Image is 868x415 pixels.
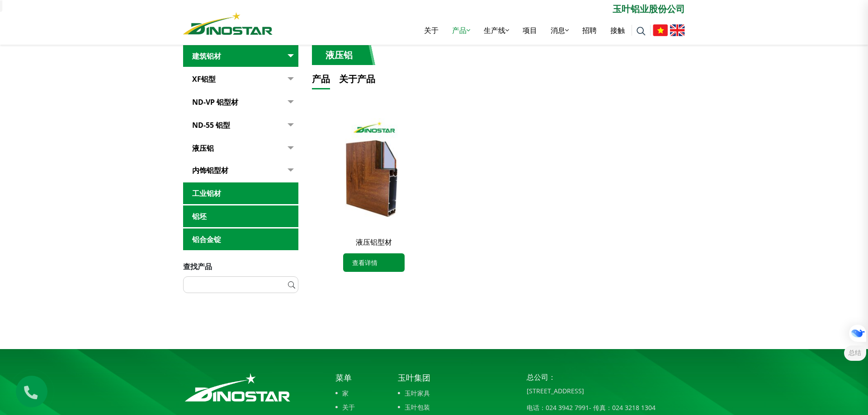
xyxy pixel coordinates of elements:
[319,118,429,229] img: 液压铝型材
[325,49,353,61] font: 液压铝
[589,403,612,412] font: - 传真：
[670,24,685,36] img: 英语
[576,16,604,45] a: 招聘
[339,73,375,85] font: 关于产品
[192,143,214,153] font: 液压铝
[352,258,377,267] font: 查看详情
[452,25,467,35] font: 产品
[183,205,298,228] a: 铝坯
[527,372,556,382] font: 总公司：
[183,114,298,136] a: ND-55 铝型
[335,372,352,383] font: 菜单
[183,91,298,113] a: ND-VP 铝型材
[192,234,221,244] font: 铝合金锭
[637,27,646,36] img: 搜索
[477,16,516,45] a: 生产线
[523,25,537,35] font: 项目
[192,211,207,221] font: 铝坯
[613,3,685,15] font: 玉叶铝业股份公司
[405,403,430,411] font: 玉叶包装
[527,387,584,395] font: [STREET_ADDRESS]
[192,51,221,61] font: 建筑铝材
[546,403,589,412] a: 024 3942 7991
[610,25,625,35] font: 接触
[516,16,544,45] a: 项目
[424,25,439,35] font: 关于
[417,16,445,45] a: 关于
[335,388,361,398] a: 家
[183,228,298,251] a: 铝合金锭
[192,188,221,198] font: 工业铝材
[183,261,212,271] font: 查找产品
[484,25,505,35] font: 生产线
[544,16,576,45] a: 消息
[398,402,513,412] a: 玉叶包装
[183,372,292,403] img: logo_footer
[398,388,513,398] a: 玉叶家具
[612,403,656,412] a: 024 3218 1304
[582,25,597,35] font: 招聘
[335,402,361,412] a: 关于
[183,12,273,35] img: 恐龙之星
[183,182,298,205] a: 工业铝材
[398,372,430,383] font: 玉叶集团
[356,237,392,247] a: 液压铝型材
[405,389,430,397] font: 玉叶家具
[312,73,330,85] font: 产品
[551,25,565,35] font: 消息
[192,74,216,84] font: XF铝型
[183,68,298,90] a: XF铝型
[343,253,405,272] a: 查看详情
[183,137,298,159] a: 液压铝
[653,24,668,36] img: 越南语
[342,389,349,397] font: 家
[604,16,632,45] a: 接触
[183,159,298,182] a: 内饰铝型材
[527,403,546,412] font: 电话：
[183,45,298,67] a: 建筑铝材
[192,165,228,175] font: 内饰铝型材
[192,120,230,130] font: ND-55 铝型
[445,16,477,45] a: 产品
[192,97,238,107] font: ND-VP 铝型材
[342,403,355,411] font: 关于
